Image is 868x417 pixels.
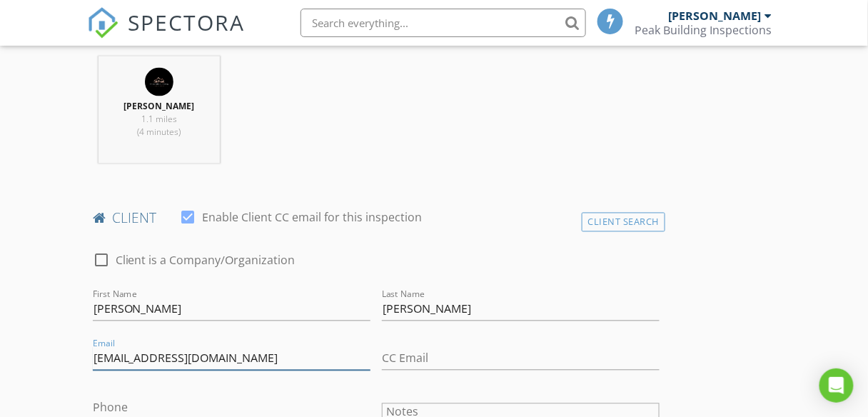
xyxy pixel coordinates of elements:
img: img_1077.jpeg [145,68,173,96]
input: Search everything... [301,9,586,37]
div: Open Intercom Messenger [819,368,854,403]
div: [PERSON_NAME] [668,9,761,23]
label: Enable Client CC email for this inspection [203,211,423,225]
div: Client Search [582,213,666,232]
div: Peak Building Inspections [635,23,772,37]
img: The Best Home Inspection Software - Spectora [87,7,118,39]
span: 1.1 miles [141,114,177,126]
span: (4 minutes) [137,126,181,139]
a: SPECTORA [87,19,246,49]
h4: client [93,209,660,228]
label: Client is a Company/Organization [116,253,296,268]
span: SPECTORA [128,7,246,37]
strong: [PERSON_NAME] [123,101,194,113]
